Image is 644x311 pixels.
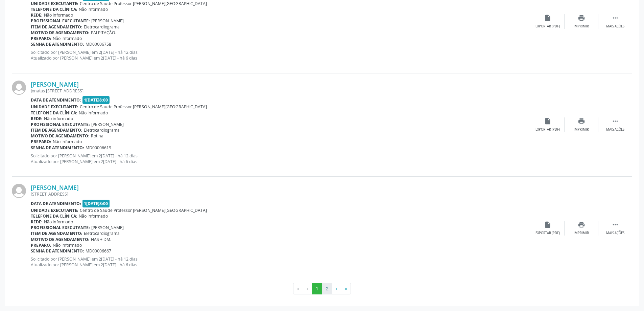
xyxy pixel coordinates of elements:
[544,14,551,22] i: insert_drive_file
[80,207,207,213] span: Centro de Saude Professor [PERSON_NAME][GEOGRAPHIC_DATA]
[31,30,90,36] b: Motivo de agendamento:
[12,184,26,198] img: img
[91,237,111,242] span: HAS + DM.
[31,116,43,121] b: Rede:
[31,24,82,30] b: Item de agendamento:
[578,221,585,228] i: print
[12,81,26,95] img: img
[535,24,560,29] div: Exportar (PDF)
[612,221,619,228] i: 
[31,230,82,236] b: Item de agendamento:
[31,12,43,18] b: Rede:
[574,127,589,132] div: Imprimir
[612,14,619,22] i: 
[612,117,619,125] i: 
[31,36,51,41] b: Preparo:
[79,213,108,219] span: Não informado
[31,6,77,12] b: Telefone da clínica:
[31,225,90,230] b: Profissional executante:
[31,81,79,88] a: [PERSON_NAME]
[53,36,82,41] span: Não informado
[606,231,624,236] div: Mais ações
[86,145,111,151] span: MD00006619
[84,230,120,236] span: Eletrocardiograma
[80,1,207,6] span: Centro de Saude Professor [PERSON_NAME][GEOGRAPHIC_DATA]
[578,14,585,22] i: print
[91,225,124,230] span: [PERSON_NAME]
[80,104,207,110] span: Centro de Saude Professor [PERSON_NAME][GEOGRAPHIC_DATA]
[84,127,120,133] span: Eletrocardiograma
[31,248,84,254] b: Senha de atendimento:
[578,117,585,125] i: print
[44,12,73,18] span: Não informado
[31,97,81,103] b: Data de atendimento:
[31,49,531,61] p: Solicitado por [PERSON_NAME] em 2[DATE] - há 12 dias Atualizado por [PERSON_NAME] em 2[DATE] - há...
[31,127,82,133] b: Item de agendamento:
[91,18,124,24] span: [PERSON_NAME]
[31,237,90,242] b: Motivo de agendamento:
[544,221,551,228] i: insert_drive_file
[606,127,624,132] div: Mais ações
[44,219,73,225] span: Não informado
[91,133,103,139] span: Rotina
[31,191,531,197] div: [STREET_ADDRESS]
[44,116,73,121] span: Não informado
[86,41,111,47] span: MD00006758
[79,110,108,116] span: Não informado
[332,283,341,294] button: Go to next page
[31,110,77,116] b: Telefone da clínica:
[31,133,90,139] b: Motivo de agendamento:
[53,242,82,248] span: Não informado
[31,213,77,219] b: Telefone da clínica:
[31,256,531,268] p: Solicitado por [PERSON_NAME] em 2[DATE] - há 12 dias Atualizado por [PERSON_NAME] em 2[DATE] - há...
[544,117,551,125] i: insert_drive_file
[79,6,108,12] span: Não informado
[574,231,589,236] div: Imprimir
[535,231,560,236] div: Exportar (PDF)
[91,121,124,127] span: [PERSON_NAME]
[31,242,51,248] b: Preparo:
[12,283,632,294] ul: Pagination
[82,200,110,207] span: 1[DATE]8:00
[91,30,116,36] span: PALPITAÇÃO.
[31,104,78,110] b: Unidade executante:
[31,201,81,206] b: Data de atendimento:
[341,283,351,294] button: Go to last page
[31,153,531,164] p: Solicitado por [PERSON_NAME] em 2[DATE] - há 12 dias Atualizado por [PERSON_NAME] em 2[DATE] - há...
[31,207,78,213] b: Unidade executante:
[53,139,82,145] span: Não informado
[322,283,332,294] button: Go to page 2
[31,88,531,94] div: Jonatas [STREET_ADDRESS]
[31,41,84,47] b: Senha de atendimento:
[82,96,110,104] span: 1[DATE]8:00
[86,248,111,254] span: MD00006667
[606,24,624,29] div: Mais ações
[31,145,84,151] b: Senha de atendimento:
[535,127,560,132] div: Exportar (PDF)
[31,121,90,127] b: Profissional executante:
[31,139,51,145] b: Preparo:
[31,219,43,225] b: Rede:
[31,184,79,191] a: [PERSON_NAME]
[31,18,90,24] b: Profissional executante:
[31,1,78,6] b: Unidade executante:
[574,24,589,29] div: Imprimir
[84,24,120,30] span: Eletrocardiograma
[312,283,322,294] button: Go to page 1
